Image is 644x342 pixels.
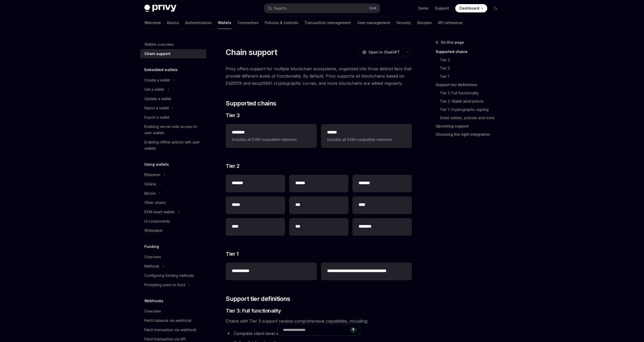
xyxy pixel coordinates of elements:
[396,17,411,29] a: Security
[321,124,412,148] a: **** *Includes all SVM-compatible networks
[455,4,487,12] a: Dashboard
[226,162,239,170] span: Tier 2
[144,161,169,168] h5: Using wallets
[441,39,464,45] span: On this page
[417,17,432,29] a: Recipes
[140,49,206,58] a: Chain support
[226,48,277,57] h1: Chain support
[436,81,504,89] a: Support tier definitions
[140,217,206,226] a: UI components
[369,6,377,10] span: Ctrl K
[140,40,206,49] a: Wallets overview
[264,4,380,13] button: Search...CtrlK
[440,105,504,114] a: Tier 1: Cryptographic signing
[144,200,166,206] div: Other chains
[144,86,164,93] div: Get a wallet
[440,97,504,105] a: Tier 2: Wallet abstractions
[459,6,479,11] span: Dashboard
[144,124,203,136] div: Enabling server-side access to user wallets
[436,48,504,56] a: Supported chains
[436,130,504,139] a: Choosing the right integration
[218,17,231,29] a: Wallets
[144,181,156,187] div: Solana
[304,17,351,29] a: Transaction management
[140,271,206,280] a: Configuring funding methods
[167,17,179,29] a: Basics
[144,308,161,314] div: Overview
[226,307,281,314] span: Tier 3: Full functionality
[144,317,192,324] div: Fetch balance via webhook
[140,138,206,153] a: Enabling offline actions with user wallets
[144,41,174,48] div: Wallets overview
[359,48,403,57] button: Open in ChatGPT
[144,327,197,333] div: Fetch transaction via webhook
[436,122,504,130] a: Upcoming support
[144,254,161,260] div: Overview
[226,317,412,325] span: Chains with Tier 3 support receive comprehensive capabilities, including:
[327,136,406,143] span: Includes all SVM-compatible networks
[350,326,357,333] button: Send message
[232,136,310,143] span: Includes all EVM-compatible networks
[274,5,288,11] div: Search...
[144,105,169,111] div: Import a wallet
[238,17,258,29] a: Connectors
[144,272,194,279] div: Configuring funding methods
[438,17,462,29] a: API reference
[144,227,162,234] div: Whitelabel
[140,198,206,207] a: Other chains
[140,113,206,122] a: Export a wallet
[140,226,206,235] a: Whitelabel
[144,17,161,29] a: Welcome
[491,4,500,12] button: Toggle dark mode
[226,65,412,87] span: Privy offers support for multiple blockchain ecosystems, organized into three distinct tiers that...
[144,218,170,224] div: UI components
[226,295,290,303] span: Support tier definitions
[140,252,206,262] a: Overview
[144,190,156,196] div: Bitcoin
[144,298,163,304] h5: Webhooks
[144,139,203,151] div: Enabling offline actions with user wallets
[140,316,206,325] a: Fetch balance via webhook
[418,6,429,11] a: Demo
[144,263,159,269] div: Methods
[144,244,159,250] h5: Funding
[440,56,504,64] a: Tier 3
[435,6,449,11] a: Support
[440,64,504,72] a: Tier 2
[144,114,169,120] div: Export a wallet
[226,250,238,257] span: Tier 1
[144,282,185,288] div: Prompting users to fund
[144,67,178,73] h5: Embedded wallets
[226,99,276,108] span: Supported chains
[226,112,240,119] span: Tier 3
[144,96,171,102] div: Update a wallet
[144,51,170,57] div: Chain support
[440,114,504,122] a: Smart wallets, policies and more
[226,124,317,148] a: **** ***Includes all EVM-compatible networks
[140,307,206,316] a: Overview
[357,17,390,29] a: User management
[144,172,160,178] div: Ethereum
[440,72,504,81] a: Tier 1
[440,89,504,97] a: Tier 3: Full functionality
[144,77,170,83] div: Create a wallet
[144,5,176,12] img: dark logo
[185,17,212,29] a: Authentication
[140,122,206,138] a: Enabling server-side access to user wallets
[265,17,298,29] a: Policies & controls
[368,50,400,55] span: Open in ChatGPT
[140,325,206,335] a: Fetch transaction via webhook
[144,209,175,215] div: EVM smart wallets
[140,94,206,103] a: Update a wallet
